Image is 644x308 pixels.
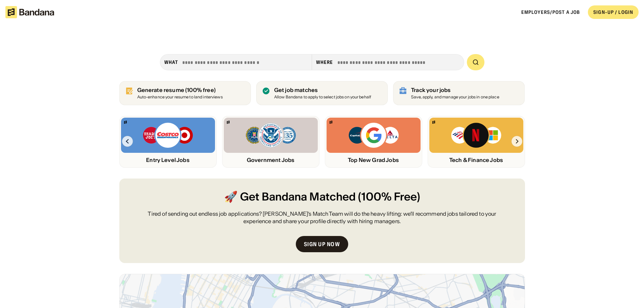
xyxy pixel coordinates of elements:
[327,157,421,163] div: Top New Grad Jobs
[348,122,399,149] img: Capital One, Google, Delta logos
[411,87,499,93] div: Track your jobs
[428,116,525,168] a: Bandana logoBank of America, Netflix, Microsoft logosTech & Finance Jobs
[521,9,580,15] a: Employers/Post a job
[304,241,340,247] div: Sign up now
[411,95,499,99] div: Save, apply, and manage your jobs in one place
[222,116,319,168] a: Bandana logoFBI, DHS, MWRD logosGovernment Jobs
[245,122,296,149] img: FBI, DHS, MWRD logos
[451,122,502,149] img: Bank of America, Netflix, Microsoft logos
[325,116,422,168] a: Bandana logoCapital One, Google, Delta logosTop New Grad Jobs
[121,157,215,163] div: Entry Level Jobs
[432,121,435,124] img: Bandana logo
[185,87,216,93] span: (100% free)
[274,95,371,99] div: Allow Bandana to apply to select jobs on your behalf
[358,189,420,205] span: (100% Free)
[119,81,251,105] a: Generate resume (100% free)Auto-enhance your resume to land interviews
[429,157,523,163] div: Tech & Finance Jobs
[274,87,371,93] div: Get job matches
[124,121,127,124] img: Bandana logo
[137,87,223,93] div: Generate resume
[119,116,217,168] a: Bandana logoTrader Joe’s, Costco, Target logosEntry Level Jobs
[136,210,509,225] div: Tired of sending out endless job applications? [PERSON_NAME]’s Match Team will do the heavy lifti...
[122,136,133,147] img: Left Arrow
[224,157,318,163] div: Government Jobs
[393,81,525,105] a: Track your jobs Save, apply, and manage your jobs in one place
[296,236,348,252] a: Sign up now
[142,122,194,149] img: Trader Joe’s, Costco, Target logos
[316,59,333,65] div: Where
[224,189,356,205] span: 🚀 Get Bandana Matched
[5,6,54,18] img: Bandana logotype
[137,95,223,99] div: Auto-enhance your resume to land interviews
[511,136,522,147] img: Right Arrow
[256,81,388,105] a: Get job matches Allow Bandana to apply to select jobs on your behalf
[593,9,633,15] div: SIGN-UP / LOGIN
[227,121,230,124] img: Bandana logo
[164,59,178,65] div: what
[330,121,332,124] img: Bandana logo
